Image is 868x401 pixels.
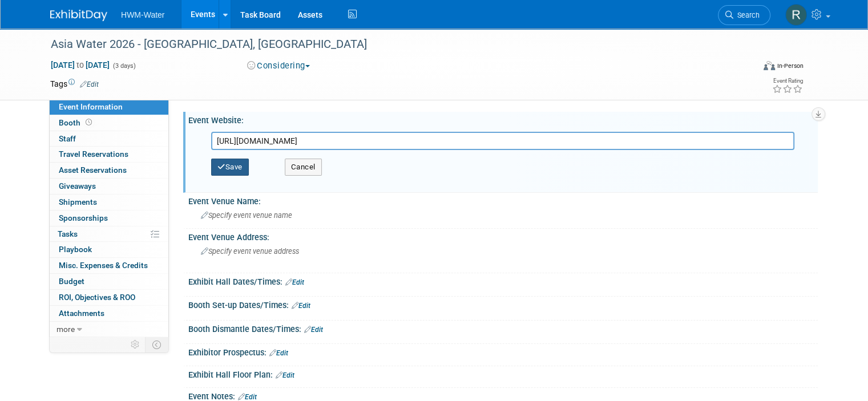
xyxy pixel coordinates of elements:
input: Enter URL [211,132,794,150]
div: Event Venue Name: [188,193,818,207]
span: Booth not reserved yet [83,118,94,127]
a: Budget [50,274,168,289]
a: Travel Reservations [50,147,168,162]
span: HWM-Water [121,10,164,19]
button: Save [211,159,249,176]
a: Edit [269,349,288,357]
span: Budget [59,277,84,286]
img: ExhibitDay [50,10,107,21]
td: Toggle Event Tabs [146,337,169,352]
a: Asset Reservations [50,163,168,178]
span: Attachments [59,309,104,318]
div: Exhibitor Prospectus: [188,344,818,359]
div: Event Format [692,59,804,76]
div: Asia Water 2026 - [GEOGRAPHIC_DATA], [GEOGRAPHIC_DATA] [47,34,740,55]
div: Exhibit Hall Floor Plan: [188,366,818,381]
span: Staff [59,134,76,143]
div: Exhibit Hall Dates/Times: [188,273,818,288]
a: Booth [50,115,168,131]
a: Edit [238,393,257,401]
span: ROI, Objectives & ROO [59,293,135,302]
span: Booth [59,118,94,127]
span: [DATE] [DATE] [50,60,110,70]
div: Event Venue Address: [188,229,818,243]
div: Event Website: [188,112,818,126]
a: Staff [50,131,168,147]
span: Giveaways [59,181,96,191]
span: Shipments [59,197,97,206]
span: Specify event venue name [201,211,292,220]
img: Format-Inperson.png [764,61,775,70]
span: Misc. Expenses & Credits [59,261,148,270]
td: Tags [50,78,99,90]
span: Asset Reservations [59,165,127,175]
a: Tasks [50,226,168,242]
div: Booth Dismantle Dates/Times: [188,321,818,335]
a: Edit [285,278,304,286]
a: Search [718,5,770,25]
span: more [56,325,75,334]
a: Playbook [50,242,168,257]
button: Considering [243,60,314,72]
a: more [50,322,168,337]
span: Tasks [58,229,78,238]
span: Sponsorships [59,213,108,222]
span: to [75,60,86,70]
td: Personalize Event Tab Strip [126,337,146,352]
a: ROI, Objectives & ROO [50,290,168,305]
a: Sponsorships [50,210,168,226]
span: (3 days) [112,62,136,70]
div: Booth Set-up Dates/Times: [188,297,818,311]
a: Edit [80,80,99,88]
a: Misc. Expenses & Credits [50,258,168,273]
a: Event Information [50,99,168,115]
span: Travel Reservations [59,149,128,159]
a: Giveaways [50,179,168,194]
div: In-Person [777,62,804,70]
a: Shipments [50,195,168,210]
span: Specify event venue address [201,247,299,256]
span: Search [733,11,760,19]
a: Attachments [50,306,168,321]
a: Edit [292,302,310,310]
button: Cancel [285,159,322,176]
span: Playbook [59,245,92,254]
a: Edit [304,326,323,334]
a: Edit [276,371,294,379]
img: Rhys Salkeld [785,4,807,26]
div: Event Rating [772,78,803,84]
span: Event Information [59,102,123,111]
